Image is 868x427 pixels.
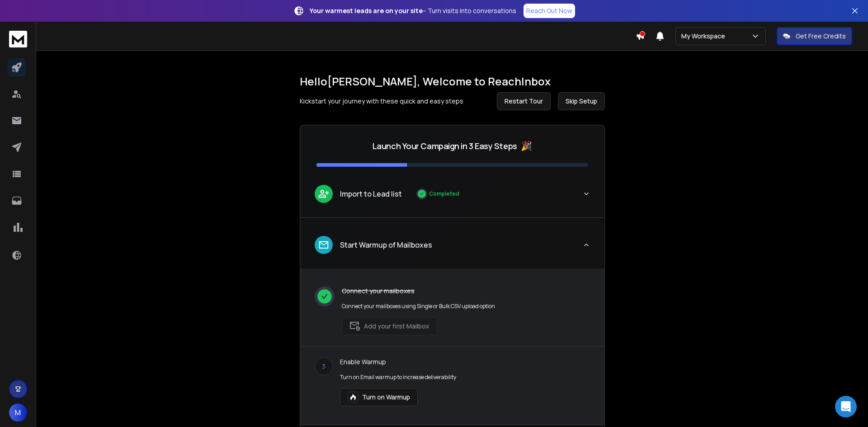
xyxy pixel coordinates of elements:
button: M [9,404,27,422]
p: Connect your mailboxes [342,286,495,296]
p: My Workspace [681,32,729,41]
p: Start Warmup of Mailboxes [340,239,432,250]
p: Get Free Credits [796,32,846,41]
p: Launch Your Campaign in 3 Easy Steps [373,140,517,152]
button: Get Free Credits [777,27,852,45]
div: leadStart Warmup of Mailboxes [300,268,604,424]
button: Turn on Warmup [340,388,418,406]
p: Completed [429,190,459,197]
img: lead [318,239,330,251]
img: lead [318,188,330,199]
p: Import to Lead list [340,188,402,199]
a: Reach Out Now [524,4,575,18]
span: Skip Setup [566,97,597,106]
button: leadImport to Lead listCompleted [300,178,604,217]
p: Enable Warmup [340,357,456,366]
p: Connect your mailboxes using Single or Bulk CSV upload option [342,303,495,310]
p: Reach Out Now [526,6,572,15]
p: – Turn visits into conversations [310,6,516,15]
button: Skip Setup [558,92,605,110]
img: logo [9,31,27,47]
div: Open Intercom Messenger [835,396,857,418]
p: Kickstart your journey with these quick and easy steps [300,97,463,106]
h1: Hello [PERSON_NAME] , Welcome to ReachInbox [300,74,605,89]
strong: Your warmest leads are on your site [310,6,423,15]
span: 🎉 [521,140,532,152]
div: 3 [315,357,333,375]
button: leadStart Warmup of Mailboxes [300,229,604,268]
p: Turn on Email warmup to increase deliverability [340,374,456,381]
button: Restart Tour [497,92,551,110]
